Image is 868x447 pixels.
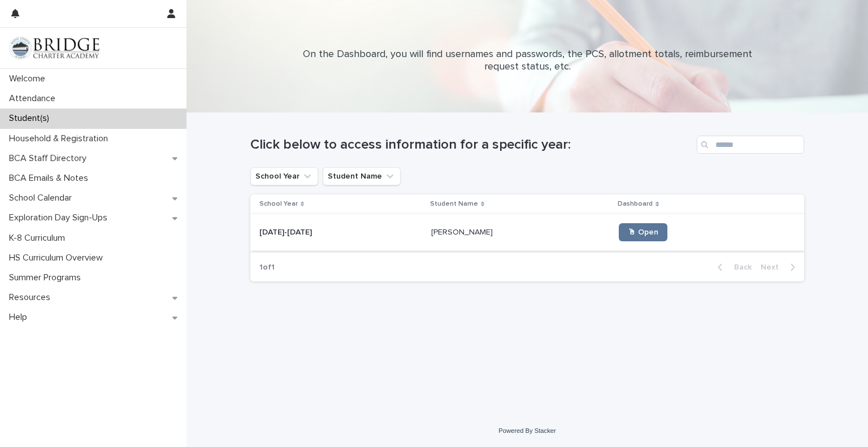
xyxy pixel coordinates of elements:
[259,225,314,237] p: [DATE]-[DATE]
[618,198,653,210] p: Dashboard
[9,37,99,59] img: V1C1m3IdTEidaUdm9Hs0
[619,223,667,241] a: 🖱 Open
[498,427,555,434] a: Powered By Stacker
[250,254,284,281] p: 1 of 1
[727,263,752,271] span: Back
[5,153,96,164] p: BCA Staff Directory
[323,167,401,185] button: Student Name
[259,198,298,210] p: School Year
[5,133,117,144] p: Household & Registration
[301,49,753,73] p: On the Dashboard, you will find usernames and passwords, the PCS, allotment totals, reimbursement...
[697,136,804,154] input: Search
[5,253,112,263] p: HS Curriculum Overview
[5,272,90,283] p: Summer Programs
[5,73,54,84] p: Welcome
[5,173,97,184] p: BCA Emails & Notes
[5,113,58,124] p: Student(s)
[250,214,804,251] tr: [DATE]-[DATE][DATE]-[DATE] [PERSON_NAME][PERSON_NAME] 🖱 Open
[250,167,318,185] button: School Year
[756,262,804,272] button: Next
[5,312,36,323] p: Help
[431,225,495,237] p: [PERSON_NAME]
[5,212,116,223] p: Exploration Day Sign-Ups
[5,93,64,104] p: Attendance
[5,193,81,203] p: School Calendar
[430,198,478,210] p: Student Name
[709,262,756,272] button: Back
[628,228,658,236] span: 🖱 Open
[5,292,59,303] p: Resources
[250,137,692,153] h1: Click below to access information for a specific year:
[5,233,74,244] p: K-8 Curriculum
[761,263,785,271] span: Next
